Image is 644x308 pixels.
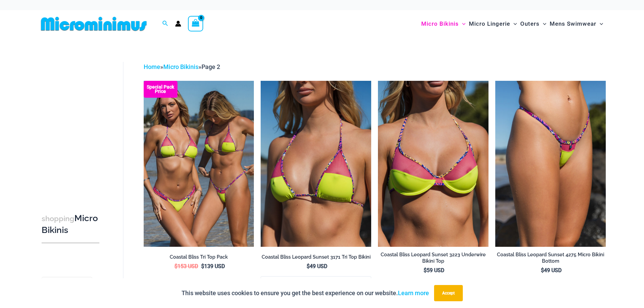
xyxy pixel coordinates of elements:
[495,252,606,264] h2: Coastal Bliss Leopard Sunset 4275 Micro Bikini Bottom
[510,15,517,32] span: Menu Toggle
[42,213,99,236] h3: Micro Bikinis
[182,288,429,298] p: This website uses cookies to ensure you get the best experience on our website.
[144,85,177,94] b: Special Pack Price
[144,254,254,260] h2: Coastal Bliss Tri Top Pack
[42,56,102,192] iframe: TrustedSite Certified
[42,214,74,223] span: shopping
[469,15,510,32] span: Micro Lingerie
[162,20,168,28] a: Search icon link
[144,254,254,263] a: Coastal Bliss Tri Top Pack
[424,267,444,274] bdi: 59 USD
[174,263,198,269] bdi: 153 USD
[307,263,327,269] bdi: 49 USD
[550,15,596,32] span: Mens Swimwear
[163,63,198,70] a: Micro Bikinis
[541,267,544,274] span: $
[261,81,371,246] img: Coastal Bliss Leopard Sunset 3171 Tri Top 01
[378,81,488,246] a: Coastal Bliss Leopard Sunset 3223 Underwire Top 01Coastal Bliss Leopard Sunset 3223 Underwire Top...
[307,263,310,269] span: $
[378,252,488,267] a: Coastal Bliss Leopard Sunset 3223 Underwire Bikini Top
[188,16,204,31] a: View Shopping Cart, empty
[144,63,220,70] span: » »
[495,252,606,267] a: Coastal Bliss Leopard Sunset 4275 Micro Bikini Bottom
[175,21,181,27] a: Account icon link
[261,254,371,260] h2: Coastal Bliss Leopard Sunset 3171 Tri Top Bikini
[495,81,606,246] a: Coastal Bliss Leopard Sunset 4275 Micro Bikini 01Coastal Bliss Leopard Sunset 4275 Micro Bikini 0...
[548,14,605,34] a: Mens SwimwearMenu ToggleMenu Toggle
[467,14,519,34] a: Micro LingerieMenu ToggleMenu Toggle
[144,63,160,70] a: Home
[520,15,540,32] span: Outers
[378,81,488,246] img: Coastal Bliss Leopard Sunset 3223 Underwire Top 01
[420,14,467,34] a: Micro BikinisMenu ToggleMenu Toggle
[421,15,459,32] span: Micro Bikinis
[596,15,603,32] span: Menu Toggle
[38,16,149,31] img: MM SHOP LOGO FLAT
[201,263,204,269] span: $
[424,267,427,274] span: $
[495,81,606,246] img: Coastal Bliss Leopard Sunset 4275 Micro Bikini 01
[261,81,371,246] a: Coastal Bliss Leopard Sunset 3171 Tri Top 01Coastal Bliss Leopard Sunset 3171 Tri Top 4371 Thong ...
[201,63,220,70] span: Page 2
[459,15,466,32] span: Menu Toggle
[144,81,254,246] img: Coastal Bliss Leopard Sunset Tri Top Pack
[434,285,463,301] button: Accept
[378,252,488,264] h2: Coastal Bliss Leopard Sunset 3223 Underwire Bikini Top
[398,289,429,297] a: Learn more
[541,267,562,274] bdi: 49 USD
[144,81,254,246] a: Coastal Bliss Leopard Sunset Tri Top Pack Coastal Bliss Leopard Sunset Tri Top Pack BCoastal Blis...
[419,13,606,35] nav: Site Navigation
[201,263,225,269] bdi: 139 USD
[540,15,546,32] span: Menu Toggle
[261,254,371,263] a: Coastal Bliss Leopard Sunset 3171 Tri Top Bikini
[174,263,177,269] span: $
[519,14,548,34] a: OutersMenu ToggleMenu Toggle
